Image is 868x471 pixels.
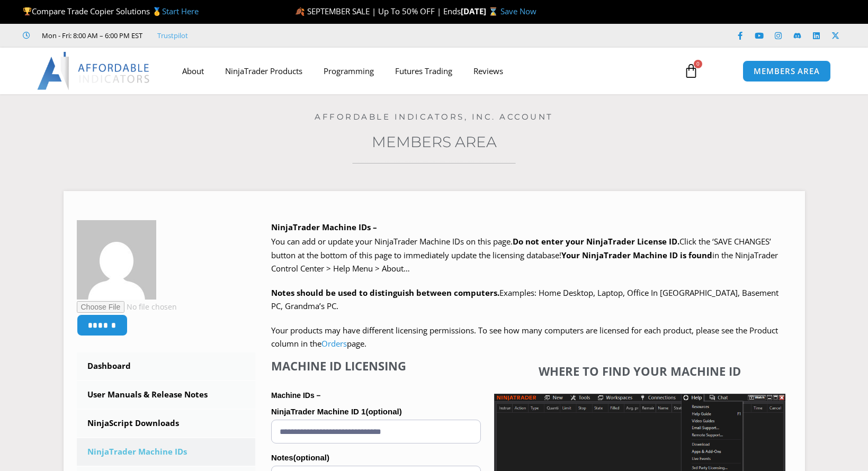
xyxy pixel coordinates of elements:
[494,364,785,378] h4: Where to find your Machine ID
[214,59,313,83] a: NinjaTrader Products
[271,391,320,400] strong: Machine IDs –
[23,6,199,16] span: Compare Trade Copier Solutions 🥇
[271,404,481,420] label: NinjaTrader Machine ID 1
[315,112,553,122] a: Affordable Indicators, Inc. Account
[742,60,831,82] a: MEMBERS AREA
[668,56,714,86] a: 0
[372,133,497,151] a: Members Area
[461,6,500,16] strong: [DATE] ⌛
[77,352,256,380] a: Dashboard
[271,222,377,232] b: NinjaTrader Machine IDs –
[271,287,778,312] span: Examples: Home Desktop, Laptop, Office In [GEOGRAPHIC_DATA], Basement PC, Grandma’s PC.
[77,220,156,300] img: 1cb6fab594098de121e0aa8c43609271ed7ca320d15e1b92ce11e1685574f0b3
[561,250,712,260] strong: Your NinjaTrader Machine ID is found
[157,29,188,42] a: Trustpilot
[77,438,256,466] a: NinjaTrader Machine IDs
[384,59,463,83] a: Futures Trading
[172,59,672,83] nav: Menu
[271,325,778,349] span: Your products may have different licensing permissions. To see how many computers are licensed fo...
[271,359,481,373] h4: Machine ID Licensing
[77,410,256,437] a: NinjaScript Downloads
[295,6,461,16] span: 🍂 SEPTEMBER SALE | Up To 50% OFF | Ends
[463,59,514,83] a: Reviews
[293,453,329,462] span: (optional)
[271,287,499,298] strong: Notes should be used to distinguish between computers.
[162,6,199,16] a: Start Here
[321,338,347,349] a: Orders
[271,236,513,247] span: You can add or update your NinjaTrader Machine IDs on this page.
[313,59,384,83] a: Programming
[513,236,679,247] b: Do not enter your NinjaTrader License ID.
[500,6,536,16] a: Save Now
[23,7,31,15] img: 🏆
[77,381,256,409] a: User Manuals & Release Notes
[365,407,401,416] span: (optional)
[37,52,151,90] img: LogoAI | Affordable Indicators – NinjaTrader
[754,67,820,75] span: MEMBERS AREA
[271,450,481,466] label: Notes
[172,59,214,83] a: About
[271,236,778,274] span: Click the ‘SAVE CHANGES’ button at the bottom of this page to immediately update the licensing da...
[694,60,702,68] span: 0
[39,29,142,42] span: Mon - Fri: 8:00 AM – 6:00 PM EST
